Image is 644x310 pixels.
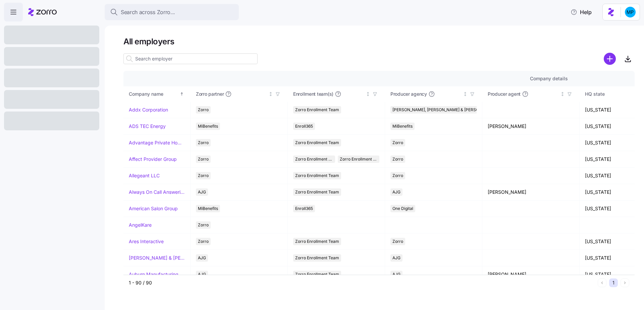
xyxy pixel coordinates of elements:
[295,156,333,163] span: Zorro Enrollment Team
[198,254,206,262] span: AJG
[390,91,427,97] span: Producer agency
[565,5,597,19] button: Help
[392,106,497,114] span: [PERSON_NAME], [PERSON_NAME] & [PERSON_NAME]
[392,254,400,262] span: AJG
[621,278,629,287] button: Next page
[129,222,152,228] a: AngelKare
[198,156,209,163] span: Zorro
[198,106,209,114] span: Zorro
[295,172,339,179] span: Zorro Enrollment Team
[625,7,636,17] img: b954e4dfce0f5620b9225907d0f7229f
[293,91,333,97] span: Enrollment team(s)
[123,86,191,102] th: Company nameSorted ascending
[129,156,177,163] a: Affect Provider Group
[392,238,403,245] span: Zorro
[482,118,580,135] td: [PERSON_NAME]
[196,91,224,97] span: Zorro partner
[129,123,166,130] a: ADS TEC Energy
[179,92,184,96] div: Sorted ascending
[129,139,185,146] a: Advantage Private Home Care
[129,205,178,212] a: American Salon Group
[295,205,313,212] span: Enroll365
[129,172,160,179] a: Allegeant LLC
[295,123,313,130] span: Enroll365
[392,271,400,278] span: AJG
[198,238,209,245] span: Zorro
[288,86,385,102] th: Enrollment team(s)Not sorted
[129,279,595,286] div: 1 - 90 / 90
[482,266,580,283] td: [PERSON_NAME]
[129,106,168,113] a: Addx Corporation
[123,36,635,47] h1: All employers
[488,91,521,97] span: Producer agent
[571,8,592,16] span: Help
[198,139,209,146] span: Zorro
[604,53,616,65] svg: add icon
[198,271,206,278] span: AJG
[121,8,175,16] span: Search across Zorro...
[340,156,378,163] span: Zorro Enrollment Experts
[295,188,339,196] span: Zorro Enrollment Team
[295,106,339,114] span: Zorro Enrollment Team
[191,86,288,102] th: Zorro partnerNot sorted
[129,255,185,261] a: [PERSON_NAME] & [PERSON_NAME]'s
[392,188,400,196] span: AJG
[129,189,185,195] a: Always On Call Answering Service
[295,254,339,262] span: Zorro Enrollment Team
[392,205,413,212] span: One Digital
[392,123,413,130] span: MiBenefits
[198,205,218,212] span: MiBenefits
[123,53,258,64] input: Search employer
[482,184,580,201] td: [PERSON_NAME]
[198,172,209,179] span: Zorro
[129,238,164,245] a: Ares Interactive
[392,156,403,163] span: Zorro
[295,271,339,278] span: Zorro Enrollment Team
[463,92,468,96] div: Not sorted
[198,123,218,130] span: MiBenefits
[198,188,206,196] span: AJG
[268,92,273,96] div: Not sorted
[366,92,370,96] div: Not sorted
[129,90,178,98] div: Company name
[198,221,209,229] span: Zorro
[392,139,403,146] span: Zorro
[105,4,239,20] button: Search across Zorro...
[609,278,618,287] button: 1
[598,278,606,287] button: Previous page
[129,271,178,278] a: Auburn Manufacturing
[392,172,403,179] span: Zorro
[482,86,580,102] th: Producer agentNot sorted
[295,238,339,245] span: Zorro Enrollment Team
[385,86,482,102] th: Producer agencyNot sorted
[295,139,339,146] span: Zorro Enrollment Team
[560,92,565,96] div: Not sorted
